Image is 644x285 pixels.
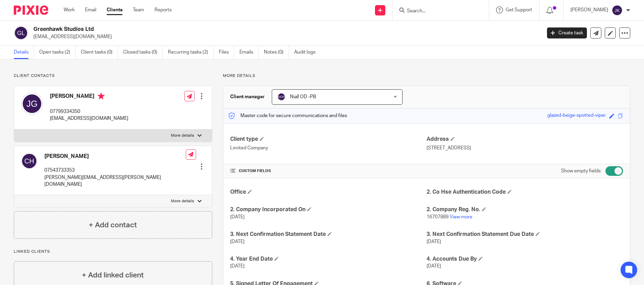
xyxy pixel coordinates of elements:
[39,46,76,59] a: Open tasks (2)
[230,168,427,174] h4: CUSTOM FIELDS
[450,215,472,219] a: View more
[44,153,186,160] h4: [PERSON_NAME]
[82,270,144,281] h4: + Add linked client
[427,215,449,219] span: 16707889
[123,46,163,59] a: Closed tasks (0)
[230,255,427,263] h4: 4. Year End Date
[14,73,212,79] p: Client contacts
[612,5,623,16] img: svg%3E
[50,93,128,101] h4: [PERSON_NAME]
[154,7,172,13] a: Reports
[64,7,75,13] a: Work
[294,46,321,59] a: Audit logs
[427,189,623,196] h4: 2. Co Hse Authentication Code
[171,198,194,204] p: More details
[171,133,194,138] p: More details
[50,108,128,115] p: 07799334350
[561,168,601,174] label: Show empty fields
[21,153,37,169] img: svg%3E
[14,46,34,59] a: Details
[14,26,28,40] img: svg%3E
[230,145,427,151] p: Limited Company
[264,46,289,59] a: Notes (0)
[44,167,186,174] p: 07543733353
[81,46,118,59] a: Client tasks (0)
[277,93,286,101] img: svg%3E
[570,7,608,13] p: [PERSON_NAME]
[107,7,122,13] a: Clients
[427,264,441,269] span: [DATE]
[427,255,623,263] h4: 4. Accounts Due By
[230,136,427,143] h4: Client type
[230,206,427,213] h4: 2. Company Incorporated On
[98,93,105,100] i: Primary
[427,145,623,151] p: [STREET_ADDRESS]
[427,136,623,143] h4: Address
[14,5,48,15] img: Pixie
[33,33,537,40] p: [EMAIL_ADDRESS][DOMAIN_NAME]
[239,46,259,59] a: Emails
[168,46,214,59] a: Recurring tasks (2)
[21,93,43,115] img: svg%3E
[427,239,441,244] span: [DATE]
[230,231,427,238] h4: 3. Next Confirmation Statement Date
[230,189,427,196] h4: Office
[547,112,606,120] div: glazed-beige-spotted-viper
[133,7,144,13] a: Team
[14,249,212,254] p: Linked clients
[230,264,245,269] span: [DATE]
[228,112,347,119] p: Master code for secure communications and files
[44,174,186,188] p: [PERSON_NAME][EMAIL_ADDRESS][PERSON_NAME][DOMAIN_NAME]
[427,206,623,213] h4: 2. Company Reg. No.
[89,220,137,230] h4: + Add contact
[223,73,630,79] p: More details
[406,8,468,14] input: Search
[33,26,436,33] h2: Greenhawk Studios Ltd
[230,93,265,100] h3: Client manager
[230,239,245,244] span: [DATE]
[290,94,316,99] span: Niall OD -PB
[547,27,587,38] a: Create task
[85,7,96,13] a: Email
[219,46,234,59] a: Files
[506,8,532,12] span: Get Support
[50,115,128,122] p: [EMAIL_ADDRESS][DOMAIN_NAME]
[427,231,623,238] h4: 3. Next Confirmation Statement Due Date
[230,215,245,219] span: [DATE]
